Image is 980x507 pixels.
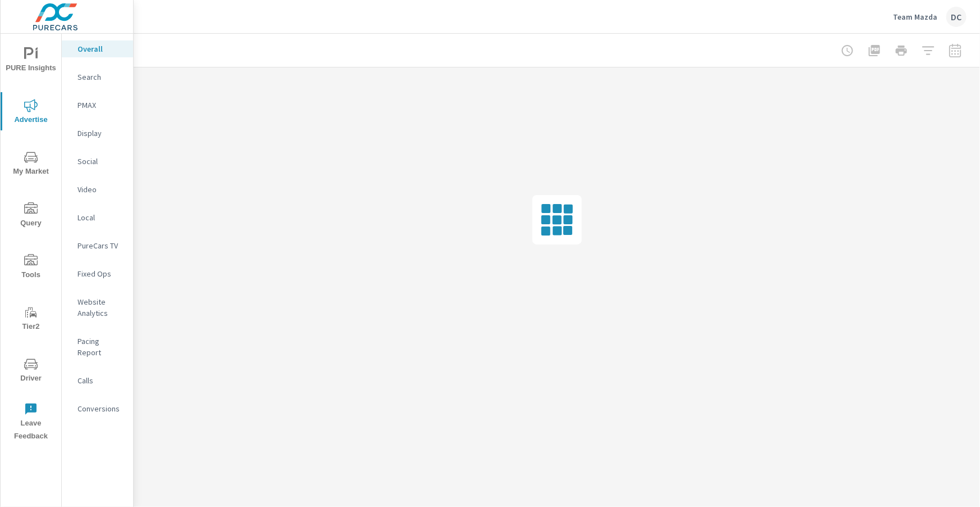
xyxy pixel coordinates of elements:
[78,403,124,414] p: Conversions
[62,333,133,361] div: Pacing Report
[78,336,124,358] p: Pacing Report
[62,40,133,57] div: Overall
[4,202,58,230] span: Query
[78,296,124,319] p: Website Analytics
[62,125,133,142] div: Display
[893,12,937,22] p: Team Mazda
[62,372,133,389] div: Calls
[4,402,58,443] span: Leave Feedback
[62,69,133,85] div: Search
[78,71,124,83] p: Search
[62,293,133,322] div: Website Analytics
[78,156,124,167] p: Social
[78,43,124,55] p: Overall
[62,400,133,417] div: Conversions
[62,97,133,114] div: PMAX
[62,153,133,170] div: Social
[78,128,124,139] p: Display
[78,240,124,251] p: PureCars TV
[78,268,124,279] p: Fixed Ops
[946,7,967,27] div: DC
[4,254,58,282] span: Tools
[78,375,124,386] p: Calls
[78,99,124,111] p: PMAX
[62,181,133,198] div: Video
[62,209,133,226] div: Local
[4,47,58,75] span: PURE Insights
[4,99,58,126] span: Advertise
[78,212,124,223] p: Local
[1,34,61,447] div: nav menu
[62,237,133,254] div: PureCars TV
[4,357,58,385] span: Driver
[4,151,58,178] span: My Market
[78,184,124,195] p: Video
[4,306,58,333] span: Tier2
[62,265,133,282] div: Fixed Ops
